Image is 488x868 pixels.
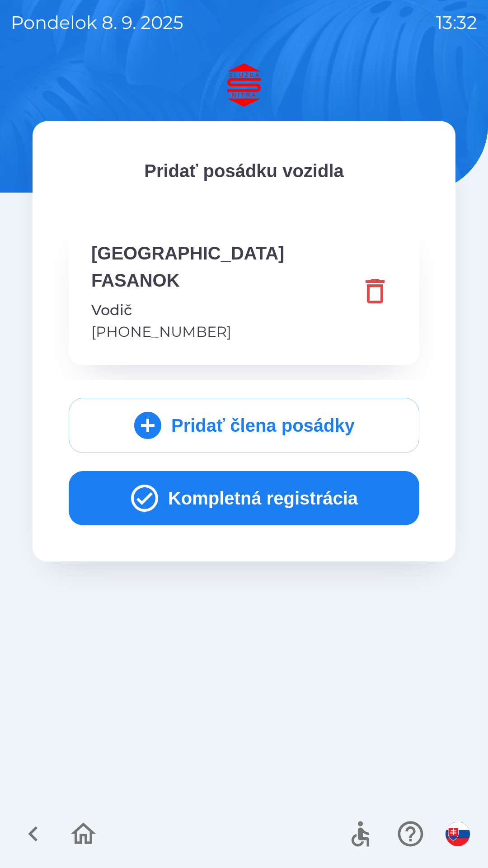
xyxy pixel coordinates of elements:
p: [GEOGRAPHIC_DATA] FASANOK [91,240,353,294]
button: Kompletná registrácia [69,471,419,525]
img: Logo [33,63,455,107]
p: [PHONE_NUMBER] [91,321,353,343]
button: Pridať člena posádky [69,398,419,453]
img: sk flag [446,822,470,846]
p: Pridať posádku vozidla [69,157,419,184]
p: 13:32 [436,9,477,36]
p: Vodič [91,299,353,321]
p: pondelok 8. 9. 2025 [11,9,183,36]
